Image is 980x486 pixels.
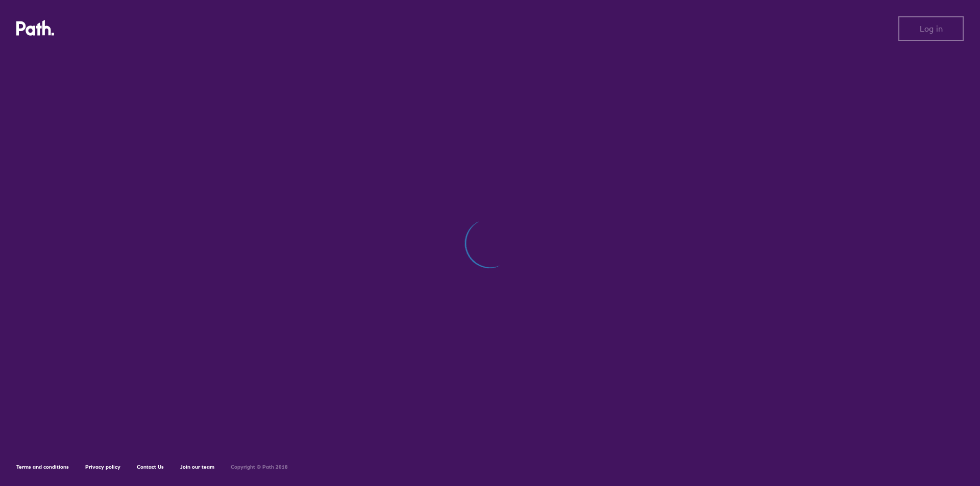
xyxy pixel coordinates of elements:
a: Join our team [180,464,214,470]
a: Privacy policy [85,464,120,470]
a: Contact Us [137,464,164,470]
h6: Copyright © Path 2018 [231,464,288,470]
span: Log in [920,24,943,33]
a: Terms and conditions [16,464,69,470]
button: Log in [898,16,964,41]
